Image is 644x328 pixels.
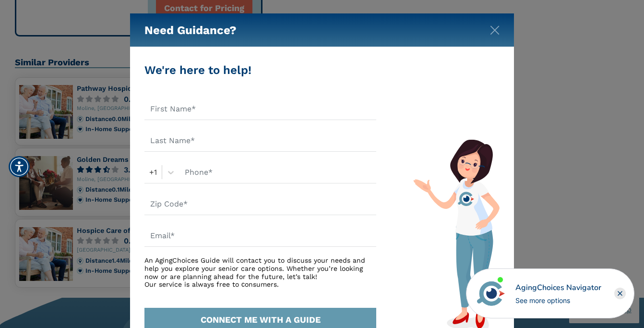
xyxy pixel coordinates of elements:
[144,130,376,152] input: Last Name*
[490,24,500,33] button: Close
[144,225,376,247] input: Email*
[9,156,30,177] div: Accessibility Menu
[144,256,376,289] div: An AgingChoices Guide will contact you to discuss your needs and help you explore your senior car...
[515,282,601,293] div: AgingChoices Navigator
[144,98,376,120] input: First Name*
[144,61,376,79] div: We're here to help!
[490,25,500,35] img: modal-close.svg
[475,277,507,310] img: avatar
[144,193,376,215] input: Zip Code*
[179,161,376,183] input: Phone*
[515,295,601,305] div: See more options
[614,288,626,299] div: Close
[144,13,237,47] h5: Need Guidance?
